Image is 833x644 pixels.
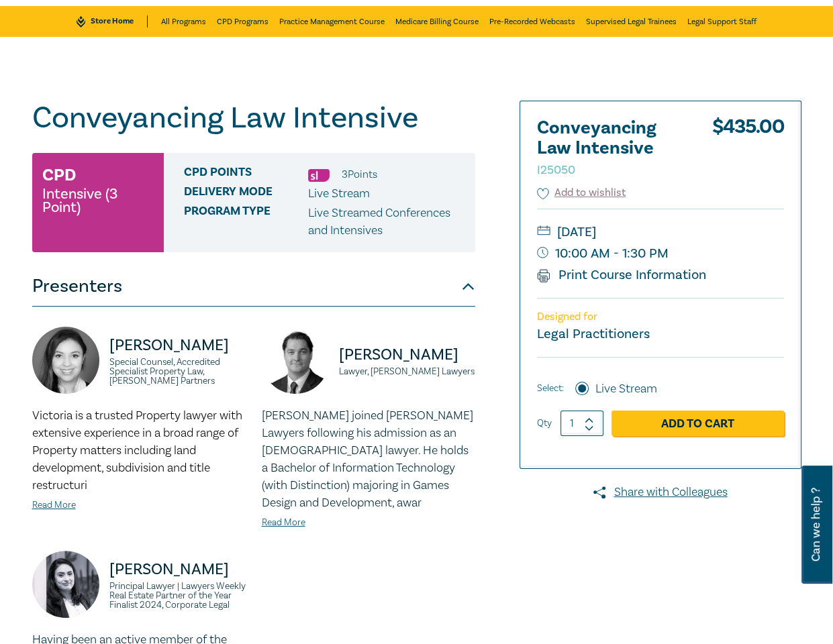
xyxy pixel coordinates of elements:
[611,411,784,436] a: Add to Cart
[77,15,147,28] a: Store Home
[109,358,246,386] small: Special Counsel, Accredited Specialist Property Law, [PERSON_NAME] Partners
[489,6,575,37] a: Pre-Recorded Webcasts
[342,166,377,183] li: 3 Point s
[279,6,385,37] a: Practice Management Course
[308,205,465,239] p: Live Streamed Conferences and Intensives
[537,185,626,201] button: Add to wishlist
[42,163,76,187] h3: CPD
[537,162,575,178] small: I25050
[520,484,801,501] a: Share with Colleagues
[184,205,308,239] span: Program type
[161,6,206,37] a: All Programs
[262,327,329,394] img: https://s3.ap-southeast-2.amazonaws.com/leo-cussen-store-production-content/Contacts/Julian%20McI...
[537,221,784,243] small: [DATE]
[32,266,475,307] button: Presenters
[395,6,479,37] a: Medicare Billing Course
[712,118,784,185] div: $ 435.00
[32,327,99,394] img: https://s3.ap-southeast-2.amazonaws.com/leo-cussen-store-production-content/Contacts/Victoria%20A...
[537,243,784,264] small: 10:00 AM - 1:30 PM
[109,559,246,580] p: [PERSON_NAME]
[217,6,268,37] a: CPD Programs
[32,101,475,136] h1: Conveyancing Law Intensive
[595,380,657,398] label: Live Stream
[687,6,756,37] a: Legal Support Staff
[109,582,246,610] small: Principal Lawyer | Lawyers Weekly Real Estate Partner of the Year Finalist 2024, Corporate Legal
[42,187,154,214] small: Intensive (3 Point)
[308,186,370,201] span: Live Stream
[109,335,246,356] p: [PERSON_NAME]
[262,517,305,529] a: Read More
[32,408,242,493] span: Victoria is a trusted Property lawyer with extensive experience in a broad range of Property matt...
[339,367,475,376] small: Lawyer, [PERSON_NAME] Lawyers
[560,411,603,436] input: 1
[810,474,822,576] span: Can we help ?
[184,166,308,183] span: CPD Points
[32,551,99,618] img: https://s3.ap-southeast-2.amazonaws.com/leo-cussen-store-production-content/Contacts/Zohra%20Ali/...
[537,381,564,396] span: Select:
[32,499,76,511] a: Read More
[537,118,685,178] h2: Conveyancing Law Intensive
[184,185,308,203] span: Delivery Mode
[537,416,552,431] label: Qty
[586,6,677,37] a: Supervised Legal Trainees
[537,311,784,323] p: Designed for
[537,266,707,284] a: Print Course Information
[262,407,475,512] p: [PERSON_NAME] joined [PERSON_NAME] Lawyers following his admission as an [DEMOGRAPHIC_DATA] lawye...
[537,325,650,343] small: Legal Practitioners
[308,169,330,182] img: Substantive Law
[339,344,475,366] p: [PERSON_NAME]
